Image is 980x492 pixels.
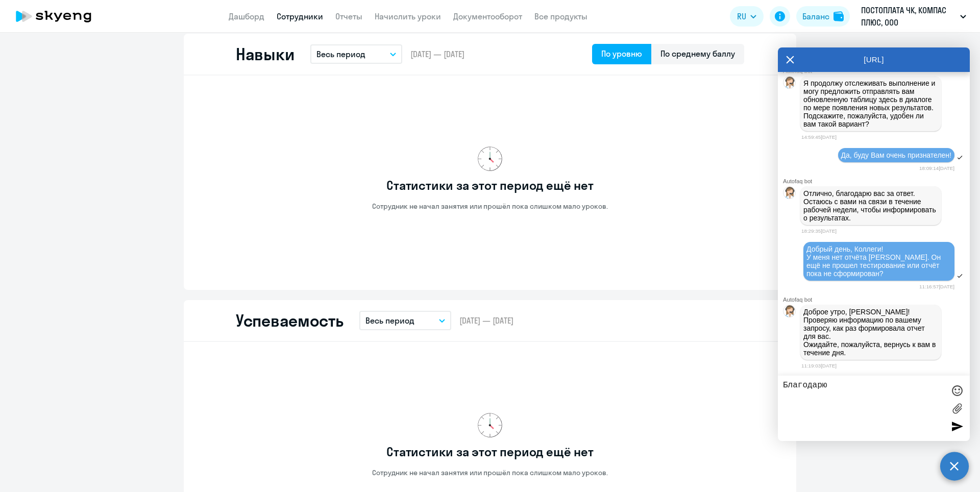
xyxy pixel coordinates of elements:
span: [DATE] — [DATE] [459,315,513,326]
div: По среднему баллу [660,47,735,60]
h2: Успеваемость [236,310,343,331]
time: 14:59:45[DATE] [801,134,837,140]
a: Отчеты [335,11,362,21]
p: Весь период [316,48,365,60]
time: 18:29:35[DATE] [801,228,837,234]
a: Сотрудники [277,11,323,21]
button: RU [730,6,764,27]
a: Документооборот [453,11,522,21]
img: bot avatar [783,77,796,91]
button: ПОСТОПЛАТА ЧК, КОМПАС ПЛЮС, ООО [856,4,971,29]
div: Autofaq bot [783,297,970,303]
div: Баланс [802,10,829,22]
textarea: Благодарю [783,381,944,436]
img: bot avatar [783,187,796,202]
time: 18:09:14[DATE] [919,165,954,171]
h3: Статистики за этот период ещё нет [386,444,593,460]
p: Сотрудник не начал занятия или прошёл пока слишком мало уроков. [372,202,608,211]
img: no-data [478,413,502,437]
p: Я продолжу отслеживать выполнение и могу предложить отправлять вам обновленную таблицу здесь в ди... [803,79,938,128]
div: Autofaq bot [783,178,970,184]
time: 11:19:03[DATE] [801,363,837,368]
img: bot avatar [783,305,796,320]
button: Весь период [310,44,402,64]
p: Весь период [365,314,414,327]
a: Все продукты [534,11,587,21]
p: ПОСТОПЛАТА ЧК, КОМПАС ПЛЮС, ООО [861,4,956,29]
a: Дашборд [229,11,264,21]
p: Сотрудник не начал занятия или прошёл пока слишком мало уроков. [372,468,608,477]
span: Добрый день, Коллеги! У меня нет отчёта [PERSON_NAME]. Он ещё не прошел тестирование или отчёт по... [806,245,943,278]
img: balance [834,11,844,21]
span: [DATE] — [DATE] [410,48,464,60]
h3: Статистики за этот период ещё нет [386,177,593,193]
h2: Навыки [236,44,294,64]
time: 11:16:57[DATE] [919,284,954,289]
p: Доброе утро, [PERSON_NAME]! Проверяю информацию по вашему запросу, как раз формировала отчет для ... [803,308,938,357]
a: Начислить уроки [375,11,441,21]
label: Лимит 10 файлов [949,401,965,416]
div: По уровню [601,47,642,60]
button: Балансbalance [796,6,850,27]
span: RU [737,10,746,22]
p: Отлично, благодарю вас за ответ. Остаюсь с вами на связи в течение рабочей недели, чтобы информир... [803,189,938,222]
button: Весь период [359,311,451,330]
span: Да, буду Вам очень признателен! [841,151,951,159]
img: no-data [478,146,502,171]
